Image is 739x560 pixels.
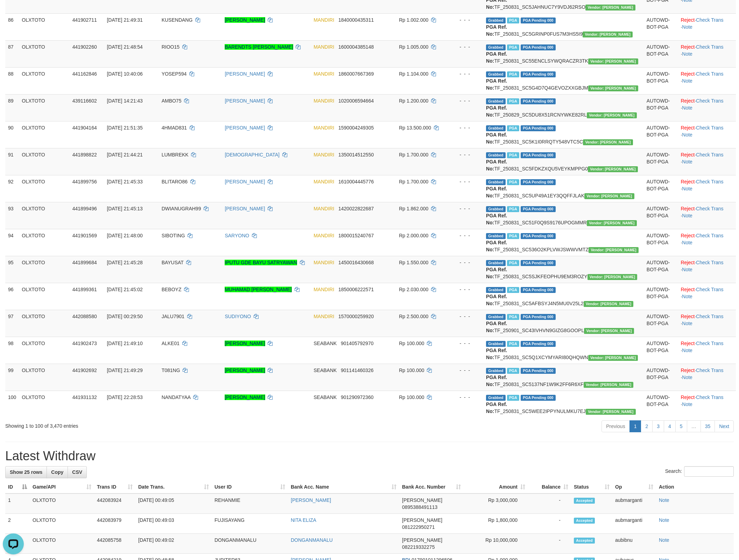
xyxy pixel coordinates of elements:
span: 441899496 [72,206,97,211]
td: · · [678,283,736,310]
span: Marked by aubegisuranta [507,179,519,185]
span: Vendor URL: https://secure5.1velocity.biz [589,247,639,253]
div: - - - [450,70,480,77]
a: MUHAMAD [PERSON_NAME] [225,287,291,292]
span: 441899684 [72,260,97,265]
td: · · [678,13,736,40]
a: SUDIYONO [225,314,251,319]
div: - - - [450,178,480,185]
div: - - - [450,97,480,104]
th: Bank Acc. Name: activate to sort column ascending [288,481,399,493]
span: Grabbed [486,260,506,266]
span: YOSEP594 [162,71,187,77]
span: 441904164 [72,125,97,131]
span: Copy 1590004249305 to clipboard [338,125,374,131]
td: OLXTOTO [19,121,69,148]
td: AUTOWD-BOT-PGA [644,256,678,283]
a: Check Trans [696,125,724,131]
th: Bank Acc. Number: activate to sort column ascending [399,481,464,493]
td: TF_250831_SC55ENCLSYWQRACZR3TK [483,40,644,67]
a: Reject [681,341,695,346]
span: Copy 1020006594664 to clipboard [338,98,374,104]
a: Check Trans [696,98,724,104]
td: AUTOWD-BOT-PGA [644,202,678,229]
span: [DATE] 21:48:54 [107,44,142,50]
a: CSV [68,466,87,478]
th: ID: activate to sort column descending [5,481,30,493]
a: 35 [701,420,715,432]
th: User ID: activate to sort column ascending [212,481,288,493]
span: PGA Pending [521,44,556,50]
span: Vendor URL: https://secure5.1velocity.biz [583,139,633,145]
td: 96 [5,283,19,310]
div: - - - [450,259,480,266]
td: TF_250831_SC51F0Q9S9176UPOGMMR [483,202,644,229]
a: Note [682,132,692,138]
a: Note [682,321,692,326]
span: 441902711 [72,17,97,23]
span: [DATE] 21:44:21 [107,152,142,157]
a: [PERSON_NAME] [225,179,265,184]
a: Reject [681,233,695,238]
a: Note [682,267,692,272]
div: - - - [450,286,480,293]
span: SIBOTING [162,233,185,238]
a: Check Trans [696,71,724,77]
a: [PERSON_NAME] [225,71,265,77]
span: Marked by aubandrioPGA [507,98,519,104]
th: Op: activate to sort column ascending [612,481,656,493]
td: · · [678,148,736,175]
a: Check Trans [696,206,724,211]
span: Vendor URL: https://secure5.1velocity.biz [584,193,634,199]
td: · · [678,310,736,337]
td: AUTOWD-BOT-PGA [644,13,678,40]
div: - - - [450,232,480,239]
span: PGA Pending [521,206,556,212]
td: TF_250831_SC5SJKFEOPHU9EM3ROZY [483,256,644,283]
a: [PERSON_NAME] [225,125,265,131]
a: Copy [47,466,68,478]
a: Check Trans [696,233,724,238]
span: Marked by aubegisuranta [507,314,519,320]
td: 89 [5,94,19,121]
span: Grabbed [486,206,506,212]
span: PGA Pending [521,233,556,239]
span: AMBO75 [162,98,182,104]
th: Amount: activate to sort column ascending [464,481,528,493]
a: Reject [681,314,695,319]
span: PGA Pending [521,125,556,131]
label: Search: [665,466,734,477]
a: Reject [681,179,695,184]
td: · · [678,256,736,283]
a: Note [682,294,692,299]
span: Rp 2.000.000 [399,233,428,238]
span: Marked by aubegisuranta [507,152,519,158]
a: [DEMOGRAPHIC_DATA] [225,152,280,157]
span: PGA Pending [521,314,556,320]
span: Marked by aubmrizky [507,233,519,239]
a: Reject [681,206,695,211]
td: 93 [5,202,19,229]
td: · · [678,202,736,229]
td: TF_250831_SC5UP49A1EY3QQFFJLAK [483,175,644,202]
td: OLXTOTO [19,175,69,202]
b: PGA Ref. No: [486,186,507,198]
span: 441901569 [72,233,97,238]
span: DWIANUGRAH99 [162,206,201,211]
span: Copy 1600004385148 to clipboard [338,44,374,50]
a: [PERSON_NAME] [225,341,265,346]
td: TF_250831_SC5G4D7Q4GEVOZXXGBJM [483,67,644,94]
span: Grabbed [486,152,506,158]
td: AUTOWD-BOT-PGA [644,40,678,67]
a: Note [682,105,692,111]
span: LUMBREKK [162,152,189,157]
span: PGA Pending [521,98,556,104]
a: Show 25 rows [5,466,47,478]
a: 1 [629,420,641,432]
div: - - - [450,16,480,23]
td: 88 [5,67,19,94]
span: Vendor URL: https://secure5.1velocity.biz [588,85,638,91]
span: Rp 1.002.000 [399,17,428,23]
td: OLXTOTO [19,202,69,229]
a: Check Trans [696,314,724,319]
